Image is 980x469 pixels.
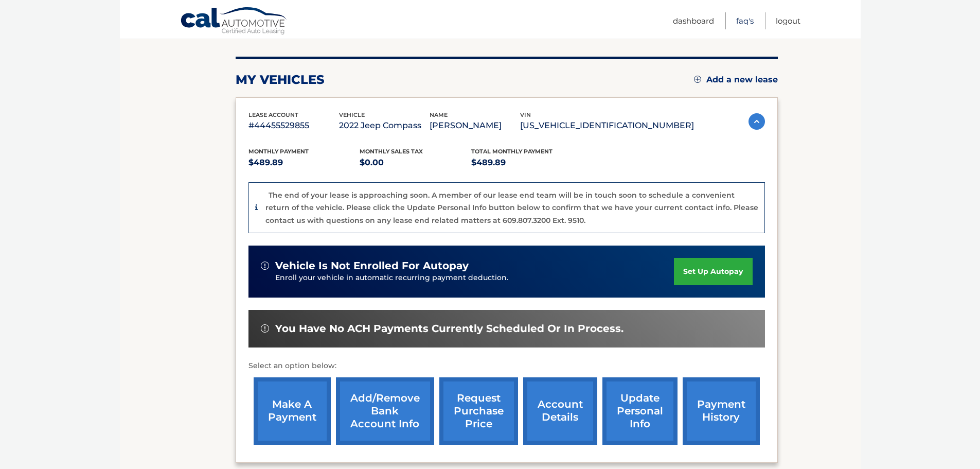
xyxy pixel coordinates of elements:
p: [US_VEHICLE_IDENTIFICATION_NUMBER] [520,118,694,133]
a: make a payment [254,377,331,445]
a: payment history [683,377,760,445]
img: accordion-active.svg [749,113,765,130]
span: Monthly Payment [248,148,309,155]
a: request purchase price [439,377,518,445]
a: Add a new lease [694,75,778,85]
p: $0.00 [360,155,471,170]
span: vehicle is not enrolled for autopay [275,259,469,272]
a: Logout [776,12,800,29]
p: Enroll your vehicle in automatic recurring payment deduction. [275,272,674,284]
span: Monthly sales Tax [360,148,423,155]
span: vin [520,111,531,118]
a: set up autopay [674,258,752,285]
p: $489.89 [248,155,360,170]
a: Cal Automotive [180,7,288,37]
a: account details [523,377,597,445]
p: [PERSON_NAME] [430,118,520,133]
span: You have no ACH payments currently scheduled or in process. [275,322,623,335]
img: add.svg [694,76,701,83]
span: name [430,111,448,118]
p: 2022 Jeep Compass [339,118,430,133]
span: lease account [248,111,298,118]
p: Select an option below: [248,360,765,372]
a: update personal info [602,377,678,445]
img: alert-white.svg [261,262,269,270]
h2: my vehicles [236,72,325,88]
a: Add/Remove bank account info [336,377,434,445]
p: $489.89 [471,155,583,170]
a: Dashboard [673,12,714,29]
a: FAQ's [736,12,754,29]
p: #44455529855 [248,118,339,133]
span: Total Monthly Payment [471,148,553,155]
span: vehicle [339,111,365,118]
img: alert-white.svg [261,324,269,333]
p: The end of your lease is approaching soon. A member of our lease end team will be in touch soon t... [265,190,758,225]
